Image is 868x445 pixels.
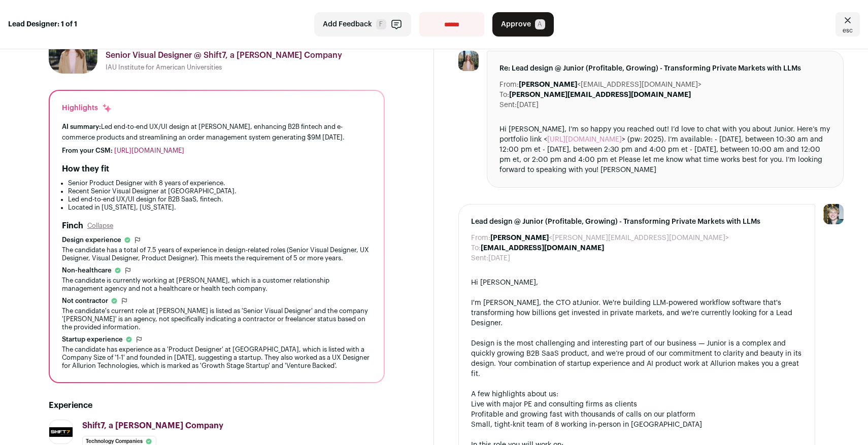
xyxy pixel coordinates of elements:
div: IAU Institute for American Universities [106,63,385,72]
h2: Finch [62,220,83,232]
span: F [376,19,386,29]
div: Led end-to-end UX/UI design at [PERSON_NAME], enhancing B2B fintech and e-commerce products and s... [62,121,372,143]
div: The candidate has a total of 7.5 years of experience in design-related roles (Senior Visual Desig... [62,246,372,262]
div: A few highlights about us: [471,389,803,399]
span: A [535,19,545,29]
dt: Sent: [499,100,517,110]
li: Recent Senior Visual Designer at [GEOGRAPHIC_DATA]. [68,187,372,195]
dt: From: [499,80,519,90]
b: [PERSON_NAME] [490,234,549,242]
dt: To: [471,243,481,253]
span: Startup experience [62,335,123,344]
span: esc [843,26,853,35]
li: Senior Product Designer with 8 years of experience. [68,179,372,187]
span: Re: Lead design @ Junior (Profitable, Growing) - Transforming Private Markets with LLMs [499,63,831,74]
div: The candidate has experience as a 'Product Designer' at [GEOGRAPHIC_DATA], which is listed with a... [62,346,372,370]
div: Hi [PERSON_NAME], I’m so happy you reached out! I’d love to chat with you about Junior. Here’s my... [499,124,831,175]
div: I'm [PERSON_NAME], the CTO at . We're building LLM-powered workflow software that's transforming ... [471,298,803,328]
span: Lead design @ Junior (Profitable, Growing) - Transforming Private Markets with LLMs [471,217,803,227]
button: Add Feedback F [314,12,411,37]
a: Junior [579,299,598,306]
dt: To: [499,90,509,100]
dd: <[PERSON_NAME][EMAIL_ADDRESS][DOMAIN_NAME]> [490,233,729,243]
dt: Sent: [471,253,488,263]
div: The candidate's current role at [PERSON_NAME] is listed as 'Senior Visual Designer' and the compa... [62,307,372,331]
img: 96e8c7d31716aeccc465560957bafb54b96196274d0c38b668ad00c7331e3a7a.jpg [49,25,97,74]
div: Senior Visual Designer @ Shift7, a [PERSON_NAME] Company [106,49,385,61]
dd: <[EMAIL_ADDRESS][DOMAIN_NAME]> [519,80,702,90]
b: [PERSON_NAME] [519,81,577,88]
span: AI summary: [62,123,101,130]
a: Close [836,12,860,37]
li: Located in [US_STATE], [US_STATE]. [68,203,372,212]
li: Live with major PE and consulting firms as clients [471,399,803,409]
dd: [DATE] [488,253,510,263]
h2: Experience [49,399,385,412]
li: Led end-to-end UX/UI design for B2B SaaS, fintech. [68,195,372,203]
li: Small, tight-knit team of 8 working in-person in [GEOGRAPHIC_DATA] [471,420,803,430]
button: Approve A [492,12,554,37]
button: Collapse [87,222,113,230]
span: Non-healthcare [62,266,112,275]
li: Profitable and growing fast with thousands of calls on our platform [471,409,803,420]
strong: Lead Designer: 1 of 1 [8,19,77,29]
span: Not contractor [62,297,108,305]
img: 6494470-medium_jpg [823,204,844,224]
div: Highlights [62,103,112,113]
dd: [DATE] [517,100,539,110]
img: c5017d6eebeb3eaf071fc7beb1ecff8fbc44f424b84da8bff04a9ed61149c351.jpg [49,427,73,437]
h2: How they fit [62,163,109,175]
b: [EMAIL_ADDRESS][DOMAIN_NAME] [481,245,604,252]
div: The candidate is currently working at [PERSON_NAME], which is a customer relationship management ... [62,277,372,293]
span: Approve [501,19,531,29]
span: Shift7, a [PERSON_NAME] Company [82,422,223,430]
a: [URL][DOMAIN_NAME] [114,147,184,154]
img: 96e8c7d31716aeccc465560957bafb54b96196274d0c38b668ad00c7331e3a7a.jpg [458,51,479,71]
div: Design is the most challenging and interesting part of our business — Junior is a complex and qui... [471,338,803,379]
b: [PERSON_NAME][EMAIL_ADDRESS][DOMAIN_NAME] [509,91,691,98]
span: Design experience [62,236,121,244]
div: Hi [PERSON_NAME], [471,278,803,288]
span: Add Feedback [323,19,372,29]
dt: From: [471,233,490,243]
span: From your CSM: [62,147,113,154]
a: [URL][DOMAIN_NAME] [547,136,622,143]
